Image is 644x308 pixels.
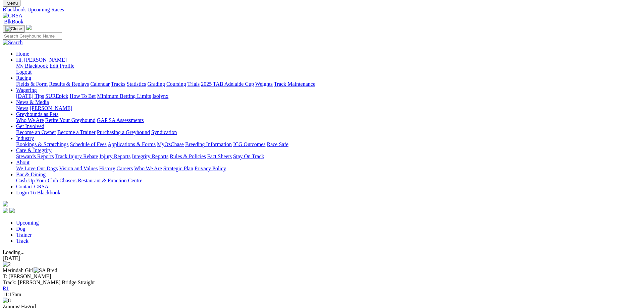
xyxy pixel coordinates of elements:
[16,117,44,123] a: Who We Are
[16,220,39,226] a: Upcoming
[90,81,110,87] a: Calendar
[5,26,22,32] img: Close
[127,81,146,87] a: Statistics
[99,166,115,171] a: History
[99,153,130,159] a: Injury Reports
[16,81,641,87] div: Racing
[16,178,641,184] div: Bar & Dining
[3,201,8,206] img: logo-grsa-white.png
[16,81,48,87] a: Fields & Form
[16,190,60,195] a: Login To Blackbook
[170,153,206,159] a: Rules & Policies
[3,267,641,273] div: Merindah Girl
[16,63,48,69] a: My Blackbook
[45,117,96,123] a: Retire Your Greyhound
[148,81,165,87] a: Grading
[16,153,641,160] div: Care & Integrity
[16,51,29,57] a: Home
[267,141,288,147] a: Race Safe
[3,7,641,13] a: Blackbook Upcoming Races
[157,141,184,147] a: MyOzChase
[16,178,58,183] a: Cash Up Your Club
[30,105,72,111] a: [PERSON_NAME]
[152,93,168,99] a: Isolynx
[134,166,162,171] a: Who We Are
[16,153,54,159] a: Stewards Reports
[49,81,89,87] a: Results & Replays
[151,129,177,135] a: Syndication
[132,153,168,159] a: Integrity Reports
[16,135,34,141] a: Industry
[16,232,32,238] a: Trainer
[116,166,133,171] a: Careers
[16,129,56,135] a: Become an Owner
[163,166,193,171] a: Strategic Plan
[3,261,11,267] img: 2
[3,13,22,19] img: GRSA
[195,166,226,171] a: Privacy Policy
[166,81,186,87] a: Coursing
[16,99,49,105] a: News & Media
[3,33,62,40] input: Search
[97,129,150,135] a: Purchasing a Greyhound
[97,93,151,99] a: Minimum Betting Limits
[16,166,58,171] a: We Love Our Dogs
[3,19,23,24] a: BlkBook
[16,184,48,189] a: Contact GRSA
[16,105,28,111] a: News
[57,129,96,135] a: Become a Trainer
[16,93,641,99] div: Wagering
[16,123,44,129] a: Get Involved
[255,81,273,87] a: Weights
[16,141,641,147] div: Industry
[16,75,31,81] a: Racing
[3,40,23,46] img: Search
[7,1,18,6] span: Menu
[3,255,641,261] div: [DATE]
[3,25,25,33] button: Toggle navigation
[185,141,232,147] a: Breeding Information
[9,208,15,213] img: twitter.svg
[108,141,156,147] a: Applications & Forms
[3,249,24,255] span: Loading...
[70,141,106,147] a: Schedule of Fees
[233,153,264,159] a: Stay On Track
[16,63,641,75] div: Hi, [PERSON_NAME]
[16,226,25,232] a: Dog
[187,81,200,87] a: Trials
[16,160,30,165] a: About
[34,267,57,273] img: SA Bred
[16,166,641,172] div: About
[3,273,641,280] div: T: [PERSON_NAME]
[233,141,265,147] a: ICG Outcomes
[16,172,46,177] a: Bar & Dining
[50,63,74,69] a: Edit Profile
[97,117,144,123] a: GAP SA Assessments
[3,298,11,304] img: 8
[59,178,142,183] a: Chasers Restaurant & Function Centre
[16,238,29,244] a: Track
[4,19,23,24] span: BlkBook
[274,81,315,87] a: Track Maintenance
[207,153,232,159] a: Fact Sheets
[16,147,52,153] a: Care & Integrity
[16,111,58,117] a: Greyhounds as Pets
[16,93,44,99] a: [DATE] Tips
[16,57,67,63] span: Hi, [PERSON_NAME]
[70,93,96,99] a: How To Bet
[111,81,125,87] a: Tracks
[3,280,641,286] div: Track: [PERSON_NAME] Bridge Straight
[3,286,9,291] a: R1
[45,93,68,99] a: SUREpick
[3,292,641,298] div: 11:17am
[16,141,68,147] a: Bookings & Scratchings
[26,25,32,30] img: logo-grsa-white.png
[16,117,641,123] div: Greyhounds as Pets
[16,87,37,93] a: Wagering
[55,153,98,159] a: Track Injury Rebate
[3,208,8,213] img: facebook.svg
[201,81,254,87] a: 2025 TAB Adelaide Cup
[16,69,32,75] a: Logout
[59,166,98,171] a: Vision and Values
